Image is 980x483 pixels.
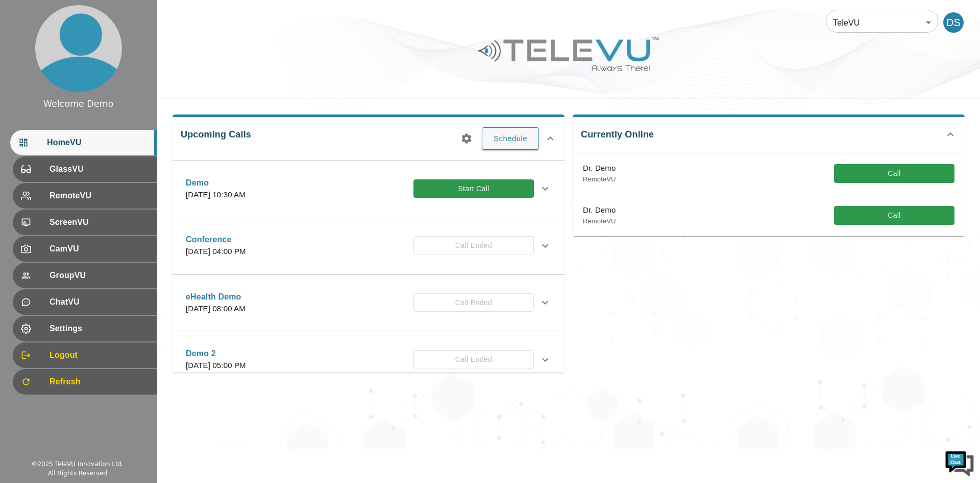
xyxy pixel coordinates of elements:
[477,33,660,75] img: Logo
[944,447,975,478] img: Chat Widget
[583,163,616,174] p: Dr. Demo
[943,12,964,33] div: DS
[50,323,149,335] span: Settings
[50,349,149,361] span: Logout
[178,285,559,321] div: eHealth Demo[DATE] 08:00 AMCall Ended
[35,5,122,92] img: profile.png
[50,163,149,175] span: GlassVU
[186,360,246,372] p: [DATE] 05:00 PM
[178,171,559,207] div: Demo[DATE] 10:30 AMStart Call
[50,376,149,388] span: Refresh
[13,342,157,368] div: Logout
[50,243,149,255] span: CamVU
[583,174,616,185] p: RemoteVU
[826,8,938,37] div: TeleVU
[43,97,114,110] div: Welcome Demo
[834,164,954,183] button: Call
[13,289,157,315] div: ChatVU
[13,183,157,209] div: RemoteVU
[31,459,124,469] div: © 2025 TeleVU Innovation Ltd.
[186,189,246,201] p: [DATE] 10:30 AM
[413,179,534,198] button: Start Call
[50,216,149,228] span: ScreenVU
[13,156,157,182] div: GlassVU
[13,316,157,341] div: Settings
[583,216,616,226] p: RemoteVU
[13,236,157,262] div: CamVU
[50,269,149,282] span: GroupVU
[178,341,559,378] div: Demo 2[DATE] 05:00 PMCall Ended
[482,127,539,150] button: Schedule
[186,303,246,315] p: [DATE] 08:00 AM
[47,136,149,149] span: HomeVU
[13,369,157,395] div: Refresh
[10,130,157,155] div: HomeVU
[186,234,246,246] p: Conference
[583,204,616,216] p: Dr. Demo
[13,263,157,288] div: GroupVU
[13,210,157,235] div: ScreenVU
[186,177,246,189] p: Demo
[186,348,246,360] p: Demo 2
[50,296,149,308] span: ChatVU
[834,206,954,225] button: Call
[186,246,246,258] p: [DATE] 04:00 PM
[178,227,559,264] div: Conference[DATE] 04:00 PMCall Ended
[186,291,246,303] p: eHealth Demo
[48,469,107,478] div: All Rights Reserved
[50,190,149,202] span: RemoteVU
